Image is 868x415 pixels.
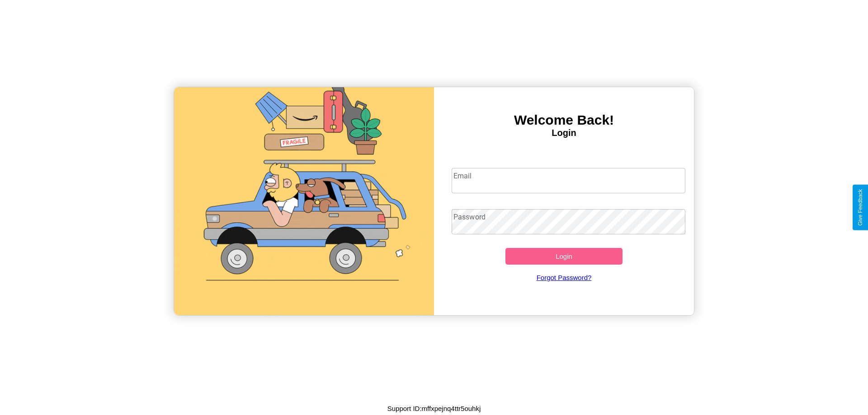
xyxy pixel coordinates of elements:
[447,265,681,290] a: Forgot Password?
[434,128,694,138] h4: Login
[434,112,694,128] h3: Welcome Back!
[387,402,481,415] p: Support ID: mffxpejnq4ttr5ouhkj
[505,248,623,265] button: Login
[857,189,863,226] div: Give Feedback
[174,87,434,315] img: gif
